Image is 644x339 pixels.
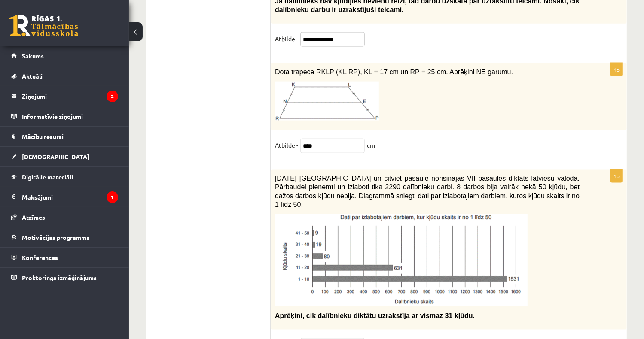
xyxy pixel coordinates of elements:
[22,153,89,160] span: [DEMOGRAPHIC_DATA]
[22,274,97,281] span: Proktoringa izmēģinājums
[275,82,379,121] img: Attēls, kurā ir rinda, diagramma Mākslīgā intelekta ģenerēts saturs var būt nepareizs.
[22,233,90,241] span: Motivācijas programma
[22,133,64,140] span: Mācību resursi
[22,187,118,207] legend: Maksājumi
[11,187,118,207] a: Maksājumi1
[9,15,78,36] a: Rīgas 1. Tālmācības vidusskola
[22,213,45,221] span: Atzīmes
[22,106,118,126] legend: Informatīvie ziņojumi
[22,173,73,181] span: Digitālie materiāli
[11,46,118,66] a: Sākums
[275,175,580,209] span: [DATE] [GEOGRAPHIC_DATA] un citviet pasaulē norisinājās VII pasaules diktāts latviešu valodā. Pār...
[107,91,118,102] i: 2
[610,169,623,183] p: 1p
[11,147,118,166] a: [DEMOGRAPHIC_DATA]
[275,214,528,306] img: Attēls, kurā ir teksts, ekrānuzņēmums, rinda, skice Mākslīgā intelekta ģenerēts saturs var būt ne...
[22,86,118,106] legend: Ziņojumi
[11,167,118,187] a: Digitālie materiāli
[275,312,475,319] span: Aprēķini, cik dalībnieku diktātu uzrakstīja ar vismaz 31 kļūdu.
[275,32,298,45] p: Atbilde -
[610,63,623,76] p: 1p
[11,127,118,146] a: Mācību resursi
[275,139,623,157] fieldset: cm
[22,254,58,261] span: Konferences
[11,66,118,86] a: Aktuāli
[22,52,44,60] span: Sākums
[11,86,118,106] a: Ziņojumi2
[107,191,118,203] i: 1
[11,248,118,267] a: Konferences
[22,72,43,80] span: Aktuāli
[275,68,513,76] span: Dota trapece RKLP (KL RP), KL = 17 cm un RP = 25 cm. Aprēķini NE garumu.
[11,106,118,126] a: Informatīvie ziņojumi
[275,139,298,151] p: Atbilde -
[11,268,118,288] a: Proktoringa izmēģinājums
[11,227,118,247] a: Motivācijas programma
[11,207,118,227] a: Atzīmes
